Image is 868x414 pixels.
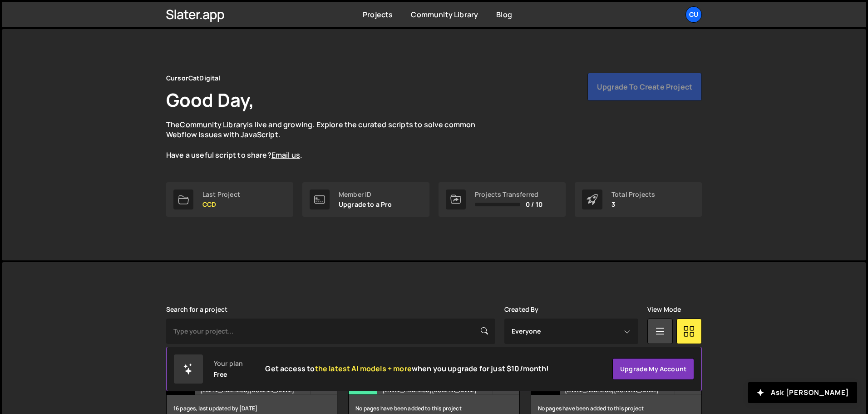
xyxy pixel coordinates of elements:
[271,150,300,160] a: Email us
[166,182,293,217] a: Last Project CCD
[202,191,240,198] div: Last Project
[339,191,392,198] div: Member ID
[166,120,493,160] p: The is live and growing. Explore the curated scripts to solve common Webflow issues with JavaScri...
[202,201,240,208] p: CCD
[363,10,393,20] a: Projects
[265,364,549,373] h2: Get access to when you upgrade for just $10/month!
[339,201,392,208] p: Upgrade to a Pro
[166,73,221,84] div: CursorCatDigital
[166,87,254,112] h1: Good Day,
[612,201,655,208] p: 3
[526,201,542,208] span: 0 / 10
[166,319,495,344] input: Type your project...
[315,364,412,374] span: the latest AI models + more
[411,10,478,20] a: Community Library
[475,191,542,198] div: Projects Transferred
[166,306,227,313] label: Search for a project
[748,382,857,403] button: Ask [PERSON_NAME]
[214,360,243,367] div: Your plan
[496,10,512,20] a: Blog
[686,6,702,23] a: Cu
[180,120,247,130] a: Community Library
[612,191,655,198] div: Total Projects
[504,306,539,313] label: Created By
[647,306,681,313] label: View Mode
[612,358,694,380] a: Upgrade my account
[214,371,227,378] div: Free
